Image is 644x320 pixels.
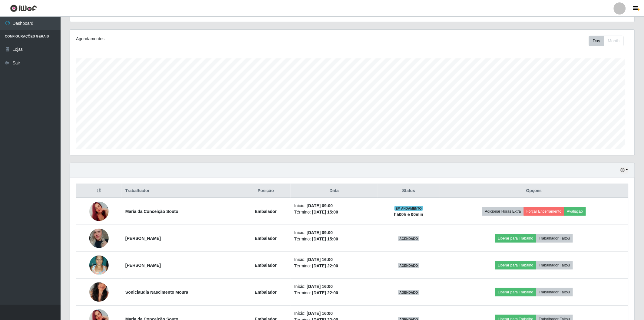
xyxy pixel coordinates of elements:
[398,263,419,268] span: AGENDADO
[524,207,564,216] button: Forçar Encerramento
[294,203,374,209] li: Início:
[125,290,188,295] strong: Soniclaudia Nascimento Moura
[89,194,109,229] img: 1746815738665.jpeg
[125,263,161,268] strong: [PERSON_NAME]
[76,36,301,42] div: Agendamentos
[294,263,374,269] li: Término:
[312,237,338,241] time: [DATE] 15:00
[307,311,333,316] time: [DATE] 16:00
[398,290,419,295] span: AGENDADO
[312,210,338,214] time: [DATE] 15:00
[495,261,536,269] button: Liberar para Trabalho
[125,209,178,214] strong: Maria da Conceição Souto
[89,224,109,253] img: 1741885516826.jpeg
[395,206,423,211] span: EM ANDAMENTO
[307,257,333,262] time: [DATE] 16:00
[255,263,277,268] strong: Embalador
[10,5,37,12] img: CoreUI Logo
[536,234,573,243] button: Trabalhador Faltou
[312,263,338,268] time: [DATE] 22:00
[294,209,374,215] li: Término:
[394,212,424,217] strong: há 00 h e 00 min
[294,256,374,263] li: Início:
[294,230,374,236] li: Início:
[307,230,333,235] time: [DATE] 09:00
[255,290,277,295] strong: Embalador
[440,184,629,198] th: Opções
[495,288,536,296] button: Liberar para Trabalho
[307,284,333,289] time: [DATE] 16:00
[398,236,419,241] span: AGENDADO
[589,36,624,46] div: First group
[294,236,374,242] li: Término:
[307,203,333,208] time: [DATE] 09:00
[482,207,524,216] button: Adicionar Horas Extra
[312,290,338,295] time: [DATE] 22:00
[294,290,374,296] li: Término:
[122,184,241,198] th: Trabalhador
[495,234,536,243] button: Liberar para Trabalho
[604,36,624,46] button: Month
[589,36,629,46] div: Toolbar with button groups
[564,207,586,216] button: Avaliação
[589,36,604,46] button: Day
[294,310,374,317] li: Início:
[89,275,109,309] img: 1715895130415.jpeg
[378,184,440,198] th: Status
[255,236,277,241] strong: Embalador
[536,261,573,269] button: Trabalhador Faltou
[89,252,109,278] img: 1677665450683.jpeg
[255,209,277,214] strong: Embalador
[291,184,378,198] th: Data
[241,184,291,198] th: Posição
[536,288,573,296] button: Trabalhador Faltou
[294,283,374,290] li: Início:
[125,236,161,241] strong: [PERSON_NAME]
